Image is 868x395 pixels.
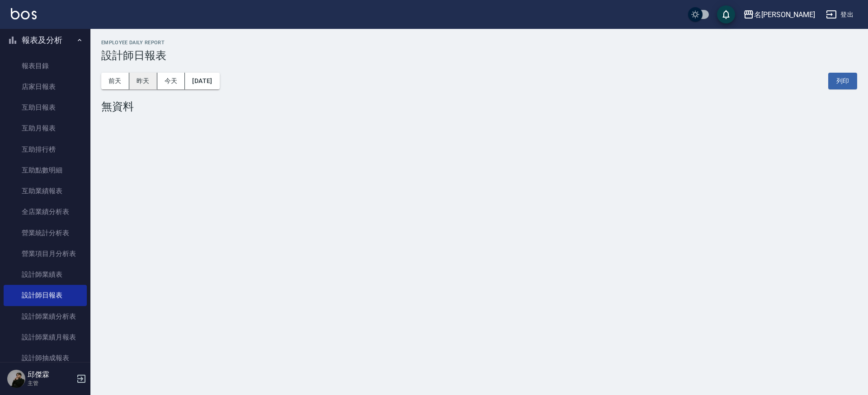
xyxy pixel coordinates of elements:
[717,5,735,23] button: save
[157,73,185,89] button: 今天
[4,306,87,327] a: 設計師業績分析表
[4,264,87,285] a: 設計師業績表
[4,76,87,97] a: 店家日報表
[822,6,857,23] button: 登出
[28,370,74,379] h5: 邱傑霖
[4,348,87,368] a: 設計師抽成報表
[4,56,87,76] a: 報表目錄
[101,40,857,46] h2: Employee Daily Report
[11,8,37,19] img: Logo
[129,73,157,89] button: 昨天
[4,97,87,118] a: 互助日報表
[7,370,25,388] img: Person
[101,100,857,113] div: 無資料
[4,285,87,306] a: 設計師日報表
[740,5,819,24] button: 名[PERSON_NAME]
[185,73,219,89] button: [DATE]
[4,118,87,139] a: 互助月報表
[4,181,87,201] a: 互助業績報表
[28,379,74,387] p: 主管
[4,223,87,243] a: 營業統計分析表
[4,28,87,52] button: 報表及分析
[4,139,87,160] a: 互助排行榜
[101,49,857,62] h3: 設計師日報表
[4,243,87,264] a: 營業項目月分析表
[828,73,857,89] button: 列印
[4,201,87,222] a: 全店業績分析表
[4,160,87,181] a: 互助點數明細
[754,9,815,20] div: 名[PERSON_NAME]
[4,327,87,348] a: 設計師業績月報表
[101,73,129,89] button: 前天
